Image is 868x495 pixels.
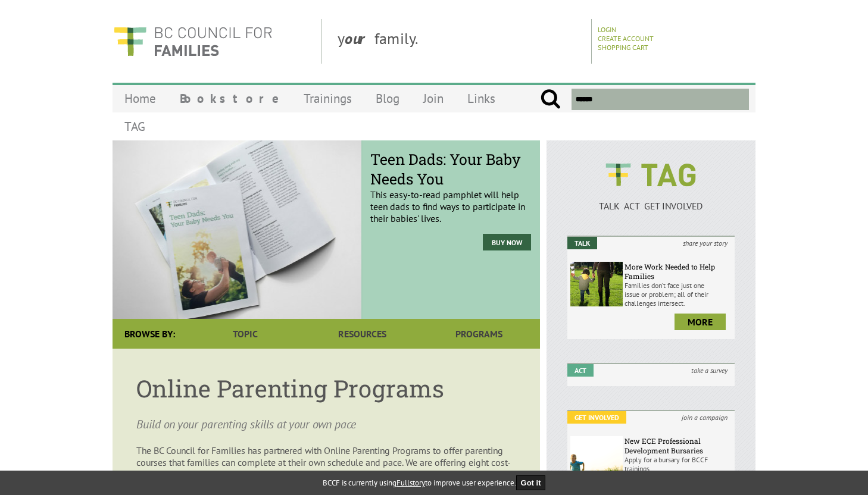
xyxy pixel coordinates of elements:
a: Shopping Cart [598,43,648,52]
a: Links [455,84,507,112]
input: Submit [540,89,561,110]
a: Trainings [292,84,364,112]
img: BCCF's TAG Logo [597,152,704,198]
a: Programs [421,319,538,349]
a: Resources [304,319,420,349]
p: Families don’t face just one issue or problem; all of their challenges intersect. [625,281,732,308]
i: share your story [676,237,735,249]
p: This easy-to-read pamphlet will help teen dads to find ways to participate in their babies' lives. [370,159,531,224]
em: Get Involved [567,411,626,424]
div: y family. [328,19,592,64]
a: more [675,314,726,330]
em: Talk [567,237,597,249]
img: BC Council for FAMILIES [113,19,273,64]
i: join a campaign [675,411,735,424]
h6: More Work Needed to Help Families [625,262,732,281]
p: TALK ACT GET INVOLVED [567,200,735,212]
h6: New ECE Professional Development Bursaries [625,436,732,455]
button: Got it [516,475,546,490]
a: Buy Now [483,234,531,250]
a: Login [598,25,616,34]
a: Blog [364,84,411,112]
p: Build on your parenting skills at your own pace [136,416,516,433]
p: Apply for a bursary for BCCF trainings [625,455,732,473]
a: Create Account [598,34,654,43]
i: take a survey [684,364,735,377]
a: Home [113,84,168,112]
a: Fullstory [396,478,425,488]
div: Browse By: [113,319,187,349]
em: Act [567,364,594,377]
span: Teen Dads: Your Baby Needs You [370,149,531,189]
a: Topic [187,319,304,349]
a: TAG [113,112,157,140]
a: Bookstore [168,84,292,112]
strong: our [345,29,374,48]
p: The BC Council for Families has partnered with Online Parenting Programs to offer parenting cours... [136,444,516,492]
a: TALK ACT GET INVOLVED [567,188,735,212]
a: Join [411,84,455,112]
h1: Online Parenting Programs [136,372,516,404]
